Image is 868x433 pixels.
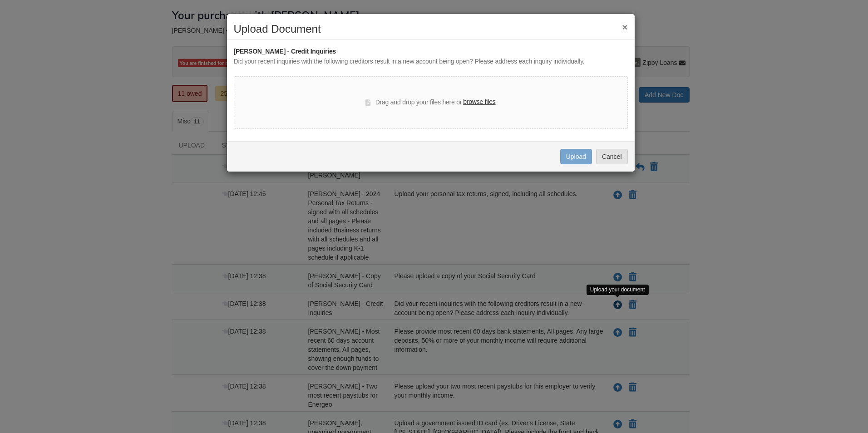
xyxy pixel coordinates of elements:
[234,47,628,57] div: [PERSON_NAME] - Credit Inquiries
[596,149,628,164] button: Cancel
[365,97,495,108] div: Drag and drop your files here or
[587,285,649,295] div: Upload your document
[234,23,628,35] h2: Upload Document
[622,22,627,32] button: ×
[560,149,592,164] button: Upload
[234,57,628,67] div: Did your recent inquiries with the following creditors result in a new account being open? Please...
[463,97,495,107] label: browse files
